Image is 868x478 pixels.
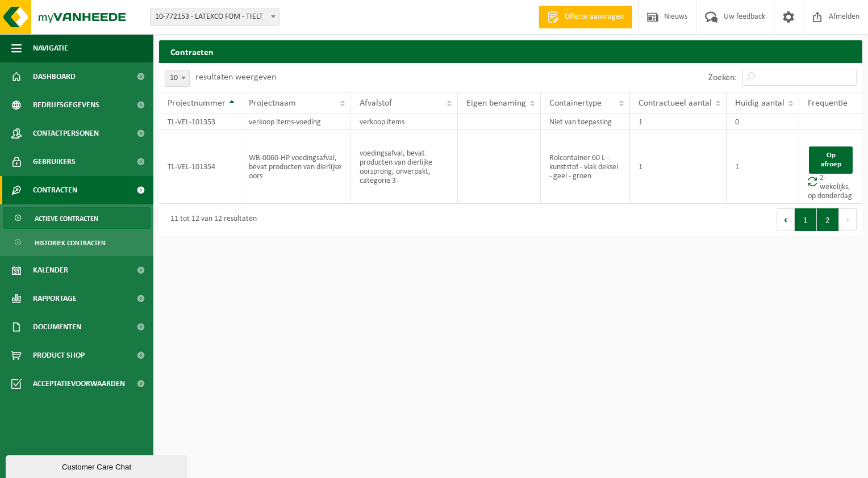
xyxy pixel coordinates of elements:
span: Actieve contracten [35,208,98,229]
span: Offerte aanvragen [562,11,627,23]
button: 2 [817,208,839,231]
div: 11 tot 12 van 12 resultaten [165,209,257,230]
span: Afvalstof [360,99,392,108]
span: Contractueel aantal [639,99,712,108]
span: 10 [165,70,189,86]
button: Previous [777,208,795,231]
a: Op afroep [809,146,853,174]
span: Documenten [33,313,81,341]
td: 1 [630,130,727,204]
td: Niet van toepassing [541,114,630,130]
span: Eigen benaming [466,99,526,108]
span: 10-772153 - LATEXCO FOM - TIELT [150,9,279,26]
td: voedingsafval, bevat producten van dierlijke oorsprong, onverpakt, categorie 3 [351,130,458,204]
td: verkoop items-voeding [240,114,351,130]
span: 10-772153 - LATEXCO FOM - TIELT [151,9,279,25]
span: Acceptatievoorwaarden [33,370,125,398]
span: Historiek contracten [35,232,106,254]
label: Zoeken: [708,73,737,82]
span: Gebruikers [33,148,76,176]
label: resultaten weergeven [195,73,276,82]
span: Rapportage [33,284,77,313]
td: verkoop items [351,114,458,130]
span: 10 [165,70,190,87]
span: Contracten [33,176,77,204]
span: Projectnummer [168,99,226,108]
span: Frequentie [808,99,848,108]
a: Offerte aanvragen [539,6,632,28]
td: TL-VEL-101353 [159,114,240,130]
span: Bedrijfsgegevens [33,91,99,119]
td: TL-VEL-101354 [159,130,240,204]
span: Huidig aantal [735,99,784,108]
span: Navigatie [33,34,68,62]
span: Dashboard [33,62,76,91]
td: Rolcontainer 60 L - kunststof - vlak deksel - geel - groen [541,130,630,204]
td: WB-0060-HP voedingsafval, bevat producten van dierlijke oors [240,130,351,204]
a: Historiek contracten [3,232,151,253]
span: Projectnaam [249,99,296,108]
span: Product Shop [33,341,85,370]
td: 1 [727,130,799,204]
span: Contactpersonen [33,119,99,148]
button: 1 [795,208,817,231]
a: Actieve contracten [3,207,151,229]
button: Next [839,208,857,231]
iframe: chat widget [6,453,190,478]
span: Kalender [33,256,68,284]
span: Containertype [549,99,602,108]
td: 1 [630,114,727,130]
td: 2-wekelijks, op donderdag [799,130,862,204]
td: 0 [727,114,799,130]
h2: Contracten [159,40,862,62]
